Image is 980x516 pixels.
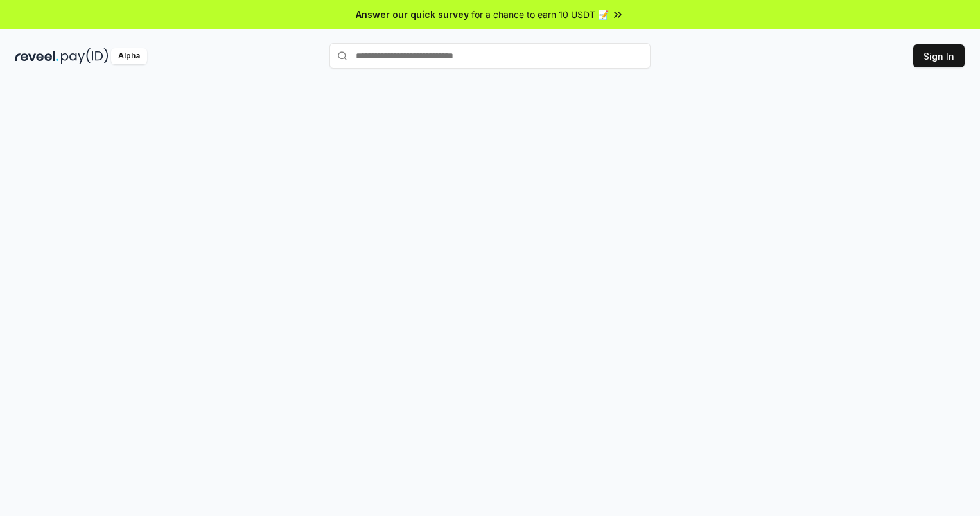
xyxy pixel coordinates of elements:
img: pay_id [61,48,109,64]
span: for a chance to earn 10 USDT 📝 [471,8,609,21]
button: Sign In [913,44,965,67]
div: Alpha [111,48,147,64]
img: reveel_dark [15,48,58,64]
span: Answer our quick survey [356,8,469,21]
